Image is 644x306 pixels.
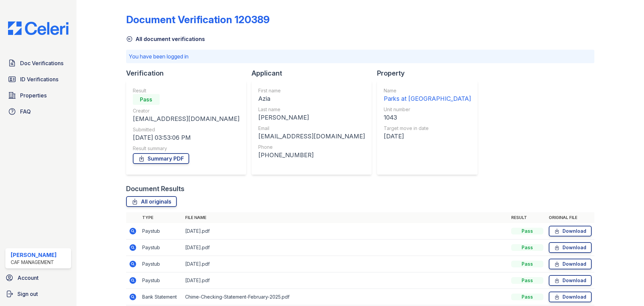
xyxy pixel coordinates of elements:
[258,150,365,160] div: [PHONE_NUMBER]
[133,107,239,114] div: Creator
[140,212,182,223] th: Type
[258,87,365,94] div: First name
[549,292,592,302] a: Download
[377,69,483,78] div: Property
[508,212,546,223] th: Result
[5,89,71,102] a: Properties
[3,271,74,285] a: Account
[549,242,592,253] a: Download
[384,106,471,113] div: Unit number
[384,87,471,94] div: Name
[182,289,508,305] td: Chime-Checking-Statement-February-2025.pdf
[140,223,182,239] td: Paystub
[182,212,508,223] th: File name
[252,69,377,78] div: Applicant
[126,184,184,193] div: Document Results
[133,87,239,94] div: Result
[5,73,71,86] a: ID Verifications
[511,294,543,300] div: Pass
[384,94,471,103] div: Parks at [GEOGRAPHIC_DATA]
[258,144,365,150] div: Phone
[258,125,365,132] div: Email
[133,126,239,133] div: Submitted
[511,244,543,251] div: Pass
[20,91,47,99] span: Properties
[11,259,57,266] div: CAF Management
[546,212,594,223] th: Original file
[5,56,71,70] a: Doc Verifications
[133,153,189,164] a: Summary PDF
[20,59,63,67] span: Doc Verifications
[3,287,74,301] a: Sign out
[549,226,592,236] a: Download
[384,125,471,132] div: Target move in date
[182,272,508,289] td: [DATE].pdf
[5,105,71,118] a: FAQ
[384,132,471,141] div: [DATE]
[140,289,182,305] td: Bank Statement
[384,87,471,103] a: Name Parks at [GEOGRAPHIC_DATA]
[140,239,182,256] td: Paystub
[126,35,205,43] a: All document verifications
[20,107,31,116] span: FAQ
[549,259,592,269] a: Download
[511,228,543,234] div: Pass
[3,21,74,35] img: CE_Logo_Blue-a8612792a0a2168367f1c8372b55b34899dd931a85d93a1a3d3e32e68fde9ad4.png
[126,13,270,26] div: Document Verification 120389
[11,251,57,259] div: [PERSON_NAME]
[511,277,543,284] div: Pass
[258,113,365,122] div: [PERSON_NAME]
[133,114,239,124] div: [EMAIL_ADDRESS][DOMAIN_NAME]
[384,113,471,122] div: 1043
[140,256,182,272] td: Paystub
[258,106,365,113] div: Last name
[133,145,239,152] div: Result summary
[133,133,239,142] div: [DATE] 03:53:06 PM
[17,274,39,282] span: Account
[17,290,38,298] span: Sign out
[182,223,508,239] td: [DATE].pdf
[133,94,160,105] div: Pass
[549,275,592,286] a: Download
[126,196,177,207] a: All originals
[129,52,592,60] p: You have been logged in
[140,272,182,289] td: Paystub
[258,94,365,103] div: Azia
[126,69,252,78] div: Verification
[511,261,543,267] div: Pass
[182,256,508,272] td: [DATE].pdf
[258,132,365,141] div: [EMAIL_ADDRESS][DOMAIN_NAME]
[182,239,508,256] td: [DATE].pdf
[20,75,58,83] span: ID Verifications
